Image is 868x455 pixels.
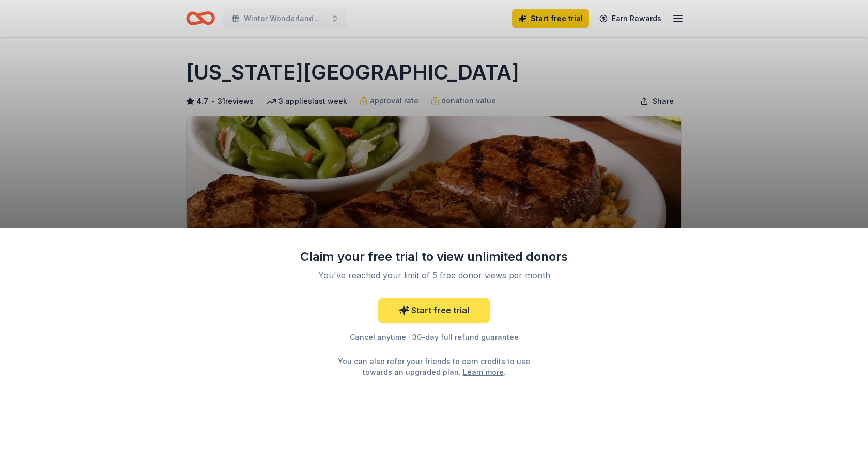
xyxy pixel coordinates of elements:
div: Claim your free trial to view unlimited donors [300,248,568,265]
div: You've reached your limit of 5 free donor views per month [312,269,556,281]
div: You can also refer your friends to earn credits to use towards an upgraded plan. . [329,356,539,378]
a: Learn more [463,367,504,378]
div: Cancel anytime · 30-day full refund guarantee [300,331,568,343]
a: Start free trial [378,298,490,323]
